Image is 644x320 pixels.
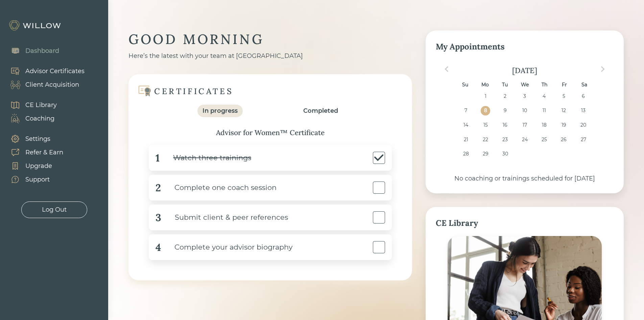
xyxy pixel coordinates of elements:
[3,44,59,58] a: Dashboard
[540,135,549,144] div: Choose Thursday, September 25th, 2025
[160,150,251,166] div: Watch three trainings
[436,41,614,53] div: My Appointments
[560,80,569,89] div: Fr
[500,135,509,144] div: Choose Tuesday, September 23rd, 2025
[540,106,549,115] div: Choose Thursday, September 11th, 2025
[520,92,529,101] div: Choose Wednesday, September 3rd, 2025
[579,121,588,130] div: Choose Saturday, September 20th, 2025
[579,106,588,115] div: Choose Saturday, September 13th, 2025
[559,92,568,101] div: Choose Friday, September 5th, 2025
[438,92,611,164] div: month 2025-09
[500,106,509,115] div: Choose Tuesday, September 9th, 2025
[500,92,509,101] div: Choose Tuesday, September 2nd, 2025
[128,51,412,61] div: Here’s the latest with your team at [GEOGRAPHIC_DATA]
[3,132,63,146] a: Settings
[540,121,549,130] div: Choose Thursday, September 18th, 2025
[461,135,471,144] div: Choose Sunday, September 21st, 2025
[3,146,63,159] a: Refer & Earn
[25,162,52,171] div: Upgrade
[156,240,161,255] div: 4
[154,86,233,97] div: CERTIFICATES
[3,64,85,78] a: Advisor Certificates
[303,106,338,115] div: Completed
[25,134,50,144] div: Settings
[161,240,292,255] div: Complete your advisor biography
[520,106,529,115] div: Choose Wednesday, September 10th, 2025
[25,67,85,76] div: Advisor Certificates
[156,150,160,166] div: 1
[142,127,399,138] div: Advisor for Women™ Certificate
[540,92,549,101] div: Choose Thursday, September 4th, 2025
[559,106,568,115] div: Choose Friday, September 12th, 2025
[520,135,529,144] div: Choose Wednesday, September 24th, 2025
[25,114,54,123] div: Coaching
[579,135,588,144] div: Choose Saturday, September 27th, 2025
[520,121,529,130] div: Choose Wednesday, September 17th, 2025
[481,106,490,115] div: Choose Monday, September 8th, 2025
[3,159,63,173] a: Upgrade
[500,149,509,158] div: Choose Tuesday, September 30th, 2025
[202,106,238,115] div: In progress
[579,92,588,101] div: Choose Saturday, September 6th, 2025
[8,20,63,31] img: Willow
[520,80,529,89] div: We
[128,30,412,48] div: GOOD MORNING
[480,80,490,89] div: Mo
[481,92,490,101] div: Choose Monday, September 1st, 2025
[436,217,614,229] div: CE Library
[441,64,452,74] button: Previous Month
[3,78,85,91] a: Client Acquisition
[25,101,57,110] div: CE Library
[500,80,509,89] div: Tu
[461,121,471,130] div: Choose Sunday, September 14th, 2025
[25,46,59,56] div: Dashboard
[481,135,490,144] div: Choose Monday, September 22nd, 2025
[559,135,568,144] div: Choose Friday, September 26th, 2025
[500,121,509,130] div: Choose Tuesday, September 16th, 2025
[540,80,549,89] div: Th
[25,148,63,157] div: Refer & Earn
[559,121,568,130] div: Choose Friday, September 19th, 2025
[3,98,57,112] a: CE Library
[436,66,614,75] div: [DATE]
[436,174,614,183] div: No coaching or trainings scheduled for [DATE]
[161,180,277,195] div: Complete one coach session
[161,210,288,225] div: Submit client & peer references
[461,149,471,158] div: Choose Sunday, September 28th, 2025
[481,121,490,130] div: Choose Monday, September 15th, 2025
[597,64,608,74] button: Next Month
[25,175,50,184] div: Support
[460,80,470,89] div: Su
[25,80,79,89] div: Client Acquisition
[156,180,161,195] div: 2
[42,205,67,214] div: Log Out
[580,80,589,89] div: Sa
[156,210,161,225] div: 3
[3,112,57,125] a: Coaching
[461,106,471,115] div: Choose Sunday, September 7th, 2025
[481,149,490,158] div: Choose Monday, September 29th, 2025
